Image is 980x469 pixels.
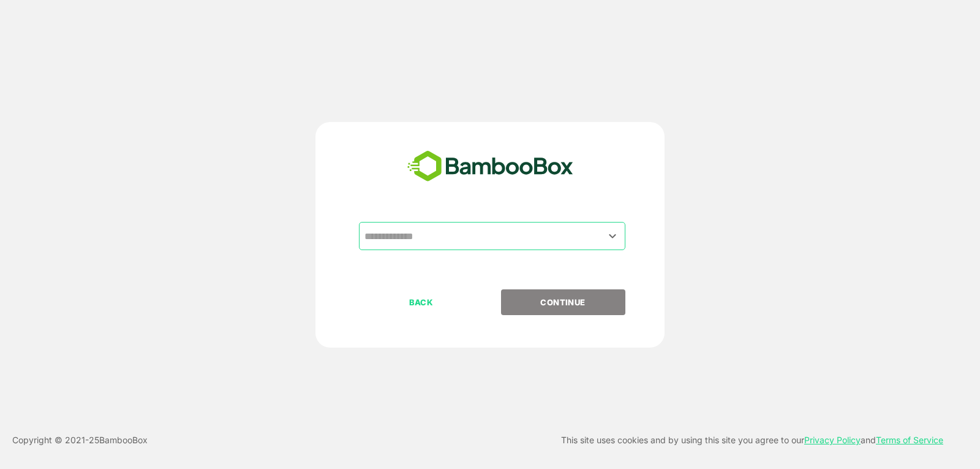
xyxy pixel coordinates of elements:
p: Copyright © 2021- 25 BambooBox [12,433,148,448]
a: Privacy Policy [804,435,861,445]
img: bamboobox [401,147,580,187]
p: BACK [360,296,483,309]
a: Terms of Service [876,435,943,445]
p: This site uses cookies and by using this site you agree to our and [561,433,943,448]
button: CONTINUE [501,289,625,315]
p: CONTINUE [502,296,624,309]
button: Open [605,227,621,244]
button: BACK [359,289,483,315]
